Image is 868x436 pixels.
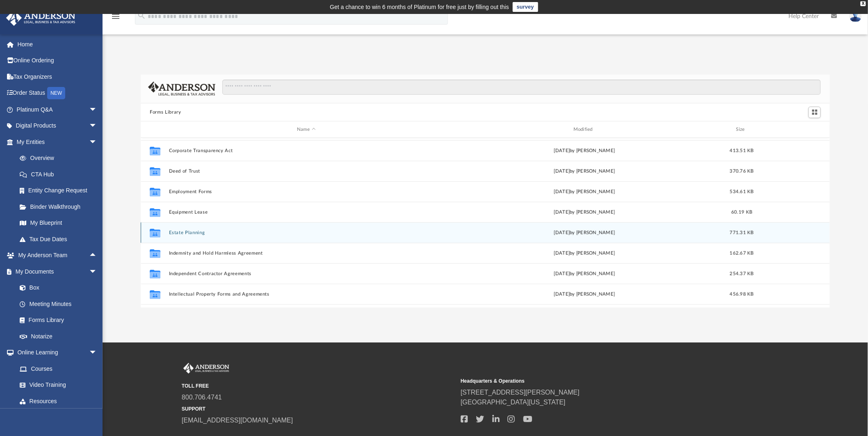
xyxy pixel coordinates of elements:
[169,230,444,235] button: Estate Planning
[447,188,722,196] div: [DATE] by [PERSON_NAME]
[144,126,165,133] div: id
[461,399,566,406] a: [GEOGRAPHIC_DATA][US_STATE]
[6,53,110,69] a: Online Ordering
[11,328,105,345] a: Notarize
[11,231,110,247] a: Tax Due Dates
[89,345,105,361] span: arrow_drop_down
[6,36,110,53] a: Home
[447,229,722,237] div: [DATE] by [PERSON_NAME]
[447,168,722,175] div: [DATE] by [PERSON_NAME]
[513,2,538,12] a: survey
[89,101,105,118] span: arrow_drop_down
[730,251,754,256] span: 162.67 KB
[11,393,105,409] a: Resources
[447,270,722,278] div: [DATE] by [PERSON_NAME]
[169,271,444,276] button: Independent Contractor Agreements
[11,166,110,183] a: CTA Hub
[169,189,444,194] button: Employment Forms
[330,2,509,12] div: Get a chance to win 6 months of Platinum for free just by filling out this
[730,292,754,297] span: 456.98 KB
[137,11,146,20] i: search
[169,169,444,174] button: Deed of Trust
[89,263,105,280] span: arrow_drop_down
[182,405,455,413] small: SUPPORT
[6,263,105,280] a: My Documentsarrow_drop_down
[11,280,101,296] a: Box
[182,382,455,390] small: TOLL FREE
[11,199,110,215] a: Binder Walkthrough
[447,126,722,133] div: Modified
[169,126,443,133] div: Name
[11,312,101,329] a: Forms Library
[89,134,105,151] span: arrow_drop_down
[11,150,110,167] a: Overview
[730,148,754,153] span: 413.51 KB
[11,377,101,393] a: Video Training
[11,296,105,312] a: Meeting Minutes
[461,377,734,385] small: Headquarters & Operations
[89,247,105,264] span: arrow_drop_up
[850,10,862,22] img: User Pic
[730,272,754,276] span: 254.37 KB
[731,210,752,215] span: 60.19 KB
[861,1,866,6] div: close
[11,361,105,377] a: Courses
[809,107,821,118] button: Switch to Grid View
[150,109,181,116] button: Forms Library
[11,215,105,231] a: My Blueprint
[111,11,121,21] i: menu
[182,417,293,424] a: [EMAIL_ADDRESS][DOMAIN_NAME]
[6,85,110,102] a: Order StatusNEW
[6,68,110,85] a: Tax Organizers
[461,389,580,396] a: [STREET_ADDRESS][PERSON_NAME]
[89,118,105,135] span: arrow_drop_down
[730,189,754,194] span: 534.61 KB
[141,138,830,308] div: grid
[6,247,105,264] a: My Anderson Teamarrow_drop_up
[6,345,105,361] a: Online Learningarrow_drop_down
[447,147,722,155] div: [DATE] by [PERSON_NAME]
[182,394,222,401] a: 800.706.4741
[447,209,722,216] div: [DATE] by [PERSON_NAME]
[222,80,821,95] input: Search files and folders
[169,292,444,297] button: Intellectual Property Forms and Agreements
[762,126,820,133] div: id
[726,126,758,133] div: Size
[730,169,754,173] span: 370.76 KB
[6,134,110,150] a: My Entitiesarrow_drop_down
[730,231,754,235] span: 771.31 KB
[11,183,110,199] a: Entity Change Request
[169,251,444,256] button: Indemnity and Hold Harmless Agreement
[169,148,444,153] button: Corporate Transparency Act
[447,291,722,298] div: [DATE] by [PERSON_NAME]
[447,250,722,257] div: [DATE] by [PERSON_NAME]
[111,16,121,21] a: menu
[6,101,110,118] a: Platinum Q&Aarrow_drop_down
[4,10,78,26] img: Anderson Advisors Platinum Portal
[169,210,444,215] button: Equipment Lease
[6,118,110,134] a: Digital Productsarrow_drop_down
[47,87,65,99] div: NEW
[182,363,231,374] img: Anderson Advisors Platinum Portal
